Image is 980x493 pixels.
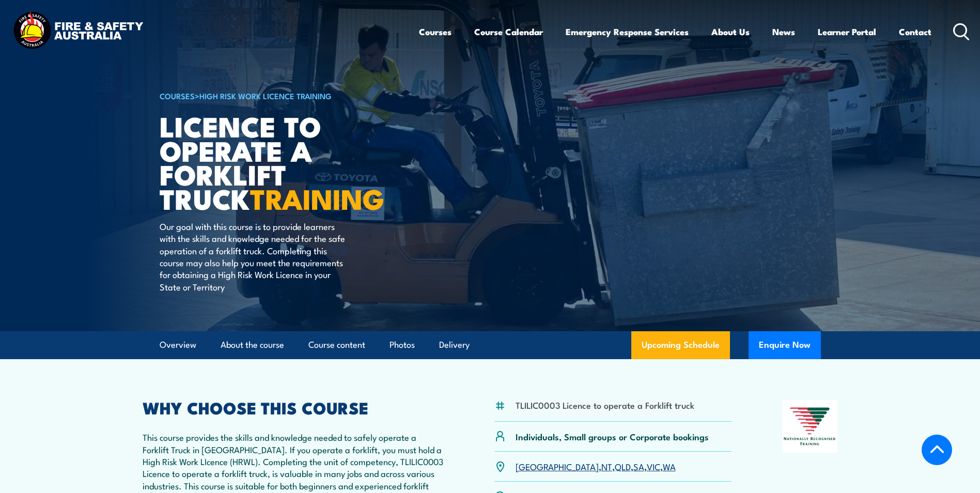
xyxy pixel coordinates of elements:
p: , , , , , [516,460,676,472]
a: Delivery [439,331,470,359]
a: VIC [647,460,660,472]
a: Upcoming Schedule [631,331,730,359]
a: News [772,18,795,45]
button: Enquire Now [749,331,821,359]
a: NT [601,460,612,472]
strong: TRAINING [250,176,384,219]
img: Nationally Recognised Training logo. [782,400,838,453]
a: Emergency Response Services [566,18,689,45]
a: Photos [390,331,415,359]
p: Individuals, Small groups or Corporate bookings [516,430,709,442]
h2: WHY CHOOSE THIS COURSE [143,400,444,414]
a: WA [663,460,676,472]
p: Our goal with this course is to provide learners with the skills and knowledge needed for the saf... [160,220,348,292]
a: About Us [711,18,750,45]
a: Learner Portal [818,18,876,45]
li: TLILIC0003 Licence to operate a Forklift truck [516,399,694,411]
a: Contact [899,18,931,45]
a: QLD [615,460,631,472]
a: Course content [308,331,365,359]
a: Courses [419,18,452,45]
a: Course Calendar [474,18,543,45]
h6: > [160,89,415,102]
a: SA [633,460,644,472]
a: High Risk Work Licence Training [199,90,332,101]
a: COURSES [160,90,195,101]
a: About the course [221,331,284,359]
a: Overview [160,331,196,359]
h1: Licence to operate a forklift truck [160,114,415,210]
a: [GEOGRAPHIC_DATA] [516,460,599,472]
